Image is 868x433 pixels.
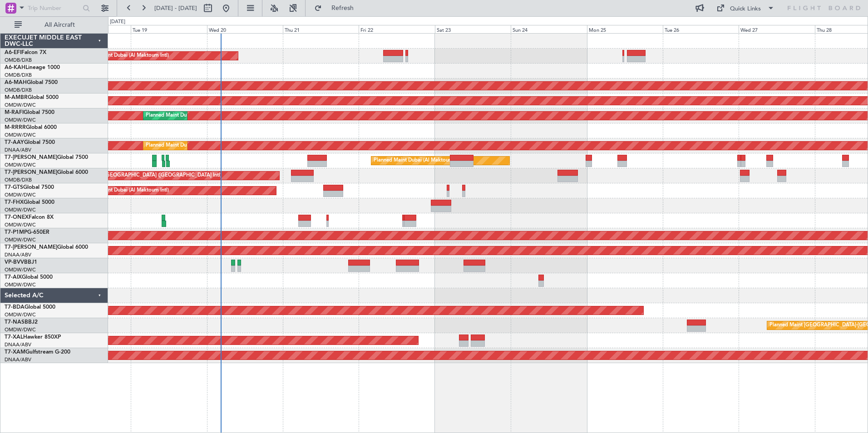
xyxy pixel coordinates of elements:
[5,65,60,70] a: A6-KAHLineage 1000
[511,25,587,33] div: Sun 24
[5,320,38,325] a: T7-NASBBJ2
[5,341,31,348] a: DNAA/ABV
[587,25,663,33] div: Mon 25
[5,275,22,280] span: T7-AIX
[324,5,362,11] span: Refresh
[5,356,31,363] a: DNAA/ABV
[110,18,125,26] div: [DATE]
[5,349,25,355] span: T7-XAM
[5,349,70,355] a: T7-XAMGulfstream G-200
[5,230,27,235] span: T7-P1MP
[310,1,365,15] button: Refresh
[5,335,23,340] span: T7-XAL
[5,215,29,220] span: T7-ONEX
[5,65,25,70] span: A6-KAH
[5,87,32,93] a: OMDB/DXB
[5,102,36,108] a: OMDW/DWC
[359,25,434,33] div: Fri 22
[154,4,197,12] span: [DATE] - [DATE]
[5,162,36,168] a: OMDW/DWC
[5,305,55,310] a: T7-BDAGlobal 5000
[5,335,61,340] a: T7-XALHawker 850XP
[5,72,32,79] a: OMDB/DXB
[5,117,36,123] a: OMDW/DWC
[5,230,49,235] a: T7-P1MPG-650ER
[5,281,36,288] a: OMDW/DWC
[5,80,58,85] a: A6-MAHGlobal 7500
[5,57,32,64] a: OMDB/DXB
[5,260,24,265] span: VP-BVV
[5,95,28,100] span: M-AMBR
[5,326,36,333] a: OMDW/DWC
[739,25,814,33] div: Wed 27
[712,1,779,15] button: Quick Links
[5,155,88,160] a: T7-[PERSON_NAME]Global 7500
[730,5,761,14] div: Quick Links
[5,200,24,205] span: T7-FHX
[5,155,57,160] span: T7-[PERSON_NAME]
[79,184,169,197] div: Planned Maint Dubai (Al Maktoum Intl)
[5,236,36,243] a: OMDW/DWC
[5,110,24,115] span: M-RAFI
[5,95,59,100] a: M-AMBRGlobal 5000
[5,185,54,190] a: T7-GTSGlobal 7500
[5,320,25,325] span: T7-NAS
[5,207,36,213] a: OMDW/DWC
[5,245,57,250] span: T7-[PERSON_NAME]
[79,49,169,63] div: Planned Maint Dubai (Al Maktoum Intl)
[5,110,54,115] a: M-RAFIGlobal 7500
[5,50,21,55] span: A6-EFI
[24,22,96,28] span: All Aircraft
[5,177,32,183] a: OMDB/DXB
[131,25,207,33] div: Tue 19
[283,25,359,33] div: Thu 21
[5,140,24,145] span: T7-AAY
[207,25,283,33] div: Wed 20
[5,200,54,205] a: T7-FHXGlobal 5000
[5,140,55,145] a: T7-AAYGlobal 7500
[5,245,88,250] a: T7-[PERSON_NAME]Global 6000
[5,215,54,220] a: T7-ONEXFalcon 8X
[70,169,222,182] div: Planned Maint [GEOGRAPHIC_DATA] ([GEOGRAPHIC_DATA] Intl)
[28,1,80,15] input: Trip Number
[5,125,57,130] a: M-RRRRGlobal 6000
[374,154,463,167] div: Planned Maint Dubai (Al Maktoum Intl)
[5,147,31,153] a: DNAA/ABV
[5,311,36,318] a: OMDW/DWC
[146,139,235,153] div: Planned Maint Dubai (Al Maktoum Intl)
[5,275,53,280] a: T7-AIXGlobal 5000
[5,80,27,85] span: A6-MAH
[5,170,88,175] a: T7-[PERSON_NAME]Global 6000
[5,170,57,175] span: T7-[PERSON_NAME]
[5,305,25,310] span: T7-BDA
[5,221,36,228] a: OMDW/DWC
[5,266,36,273] a: OMDW/DWC
[5,185,23,190] span: T7-GTS
[5,132,36,138] a: OMDW/DWC
[10,18,99,32] button: All Aircraft
[5,192,36,198] a: OMDW/DWC
[435,25,511,33] div: Sat 23
[5,260,37,265] a: VP-BVVBBJ1
[663,25,739,33] div: Tue 26
[5,125,26,130] span: M-RRRR
[5,251,31,258] a: DNAA/ABV
[5,50,46,55] a: A6-EFIFalcon 7X
[146,109,235,123] div: Planned Maint Dubai (Al Maktoum Intl)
